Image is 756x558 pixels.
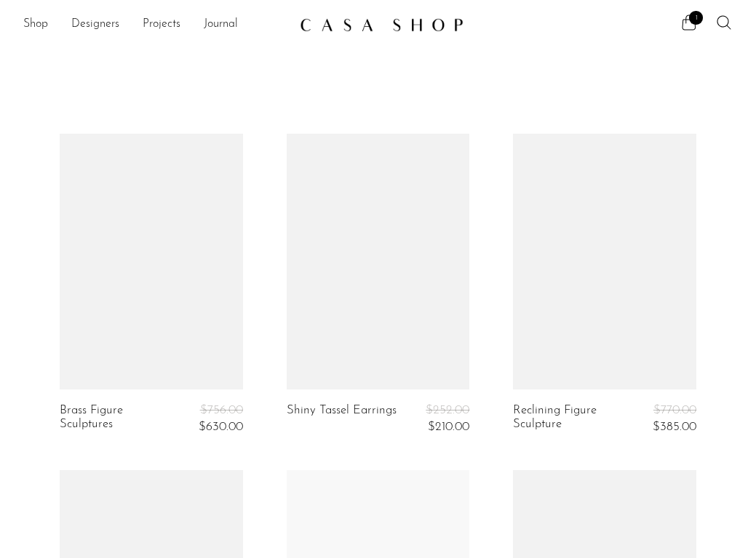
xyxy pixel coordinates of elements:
span: 1 [689,11,703,25]
a: Brass Figure Sculptures [60,404,179,434]
span: $756.00 [200,404,243,416]
a: Shiny Tassel Earrings [287,404,397,434]
span: $385.00 [653,421,696,433]
ul: NEW HEADER MENU [23,12,288,37]
a: Designers [71,15,119,34]
span: $630.00 [199,421,243,433]
span: $252.00 [426,404,469,416]
a: Reclining Figure Sculpture [513,404,632,434]
nav: Desktop navigation [23,12,288,37]
a: Projects [143,15,180,34]
a: Shop [23,15,48,34]
a: Journal [204,15,238,34]
span: $770.00 [653,404,696,416]
span: $210.00 [428,421,469,433]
